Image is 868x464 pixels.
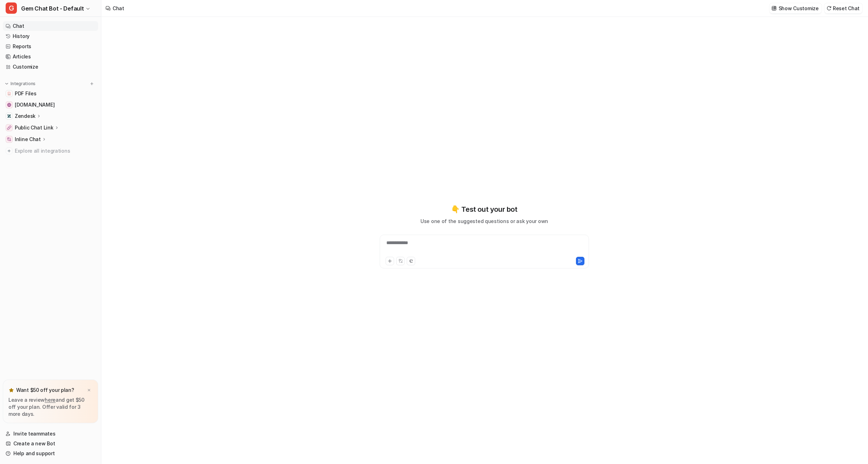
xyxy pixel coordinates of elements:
[769,3,822,13] button: Show Customize
[6,147,13,154] img: explore all integrations
[3,146,98,156] a: Explore all integrations
[3,62,98,72] a: Customize
[6,2,17,14] span: G
[3,42,98,51] a: Reports
[45,397,56,403] a: here
[16,387,74,394] p: Want $50 off your plan?
[3,21,98,31] a: Chat
[11,81,36,87] p: Integrations
[7,114,11,118] img: Zendesk
[7,137,11,141] img: Inline Chat
[21,4,84,13] span: Gem Chat Bot - Default
[3,89,98,98] a: PDF FilesPDF Files
[3,449,98,458] a: Help and support
[89,81,94,86] img: menu_add.svg
[15,136,41,143] p: Inline Chat
[15,145,95,157] span: Explore all integrations
[3,100,98,110] a: status.gem.com[DOMAIN_NAME]
[15,90,36,97] span: PDF Files
[15,101,55,108] span: [DOMAIN_NAME]
[4,81,9,86] img: expand menu
[3,31,98,41] a: History
[779,5,819,12] p: Show Customize
[15,124,53,131] p: Public Chat Link
[8,387,14,393] img: star
[3,439,98,449] a: Create a new Bot
[3,429,98,439] a: Invite teammates
[87,388,91,393] img: x
[15,113,36,120] p: Zendesk
[420,217,548,225] p: Use one of the suggested questions or ask your own
[451,204,517,215] p: 👇 Test out your bot
[8,396,93,418] p: Leave a review and get $50 off your plan. Offer valid for 3 more days.
[7,91,11,96] img: PDF Files
[3,52,98,62] a: Articles
[7,126,11,130] img: Public Chat Link
[3,80,38,87] button: Integrations
[824,3,862,13] button: Reset Chat
[826,6,831,11] img: reset
[113,5,124,12] div: Chat
[7,103,11,107] img: status.gem.com
[772,6,777,11] img: customize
